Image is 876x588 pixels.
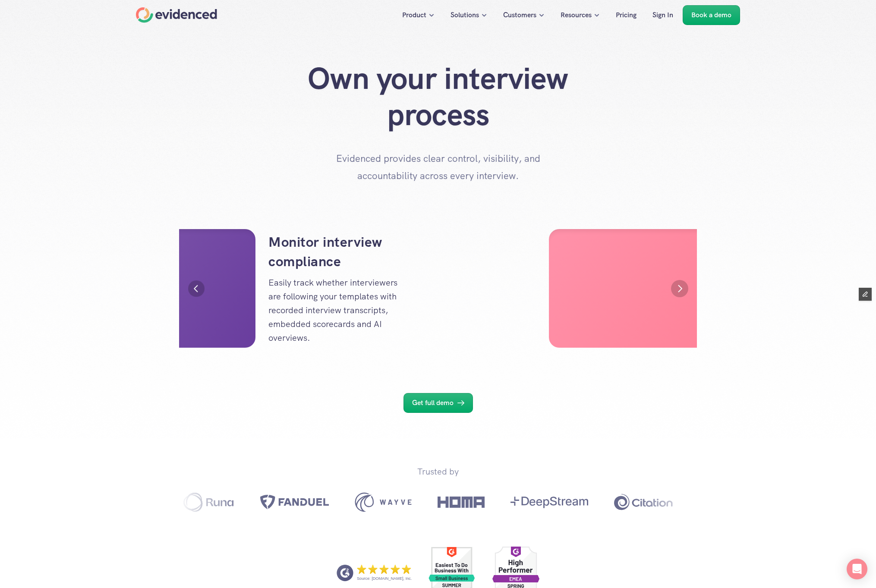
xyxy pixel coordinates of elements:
[265,60,611,133] h1: Own your interview process
[503,9,536,21] p: Customers
[136,7,217,23] a: Home
[357,576,412,581] p: Source: [DOMAIN_NAME], Inc.
[412,397,454,409] p: Get full demo
[683,5,740,25] a: Book a demo
[671,280,688,297] button: Next
[403,393,473,413] a: Get full demo
[330,150,546,184] p: Evidenced provides clear control, visibility, and accountability across every interview.
[859,288,872,301] button: Edit Framer Content
[847,559,867,579] div: Open Intercom Messenger
[417,465,459,478] p: Trusted by
[652,9,673,21] p: Sign In
[609,5,643,25] a: Pricing
[268,233,406,271] h3: Monitor interview compliance
[451,9,479,21] p: Solutions
[402,9,426,21] p: Product
[561,9,592,21] p: Resources
[188,280,205,297] button: Previous
[268,276,406,345] p: Easily track whether interviewers are following your templates with recorded interview transcript...
[646,5,680,25] a: Sign In
[691,9,731,21] p: Book a demo
[616,9,637,21] p: Pricing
